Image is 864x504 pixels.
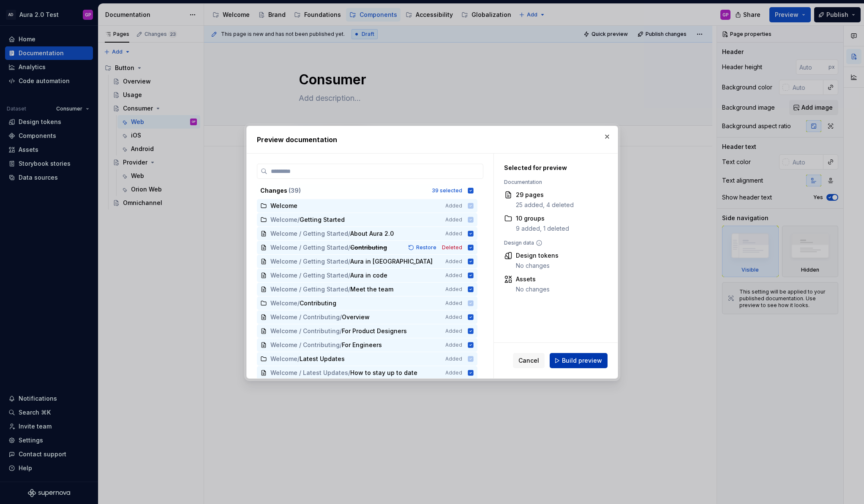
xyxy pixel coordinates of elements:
div: 25 added, 4 deleted [516,201,574,209]
div: 10 groups [516,214,569,223]
span: For Engineers [342,341,382,349]
span: Added [445,369,462,376]
button: Cancel [513,353,545,368]
span: Welcome / Getting Started [270,243,348,252]
span: Welcome / Getting Started [270,271,348,280]
span: Contributing [350,243,387,252]
div: No changes [516,261,559,270]
span: Welcome / Getting Started [270,257,348,266]
span: / [340,327,342,335]
span: Added [445,342,462,348]
span: / [348,243,350,252]
span: Added [445,314,462,321]
div: Selected for preview [504,164,603,172]
span: Added [445,258,462,265]
span: Build preview [562,356,602,365]
div: 29 pages [516,191,574,199]
button: Build preview [550,353,608,368]
span: How to stay up to date [350,369,417,377]
div: Changes [260,186,427,195]
div: Assets [516,275,550,283]
span: Meet the team [350,285,393,294]
span: / [348,285,350,294]
span: / [340,341,342,349]
span: ( 39 ) [289,187,301,194]
button: Restore [406,243,440,252]
span: Cancel [518,356,539,365]
span: Added [445,230,462,237]
span: Welcome / Contributing [270,341,340,349]
span: Aura in [GEOGRAPHIC_DATA] [350,257,433,266]
span: / [340,313,342,321]
span: Overview [342,313,370,321]
h2: Preview documentation [257,135,608,145]
span: About Aura 2.0 [350,229,394,238]
span: Added [445,286,462,293]
span: Deleted [442,244,462,251]
div: 9 added, 1 deleted [516,224,569,233]
span: / [348,271,350,280]
span: Added [445,328,462,334]
span: / [348,369,350,377]
span: Welcome / Latest Updates [270,369,348,377]
span: Aura in code [350,271,387,280]
div: Design tokens [516,251,559,260]
span: Welcome / Contributing [270,327,340,335]
div: 39 selected [432,187,462,194]
span: Welcome / Getting Started [270,229,348,238]
span: For Product Designers [342,327,407,335]
span: Welcome / Getting Started [270,285,348,294]
span: Restore [416,244,436,251]
span: / [348,257,350,266]
span: Welcome / Contributing [270,313,340,321]
div: Documentation [504,179,603,186]
span: Added [445,272,462,279]
div: Design data [504,240,603,246]
div: No changes [516,285,550,294]
span: / [348,229,350,238]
